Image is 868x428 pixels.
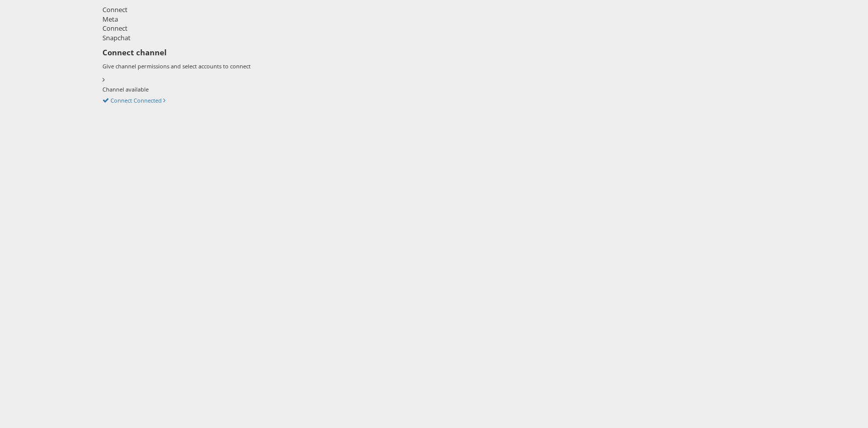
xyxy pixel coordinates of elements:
a: Connect Connected [102,96,166,105]
div: Meta [102,15,861,24]
label: Connect [111,97,132,105]
label: Channel available [102,85,149,94]
span: Connected [134,97,162,104]
div: Connect [102,5,861,15]
h6: Connect channel [102,47,861,57]
div: Connect [102,24,861,33]
div: Snapchat [102,33,861,43]
p: Give channel permissions and select accounts to connect [102,62,861,70]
